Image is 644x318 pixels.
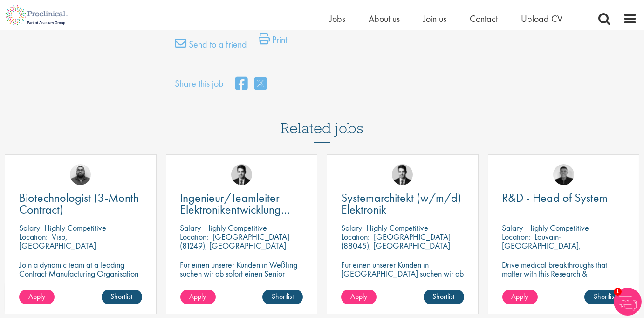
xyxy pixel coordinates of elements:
span: 1 [614,288,622,296]
span: Location: [341,231,370,242]
span: Location: [180,231,209,242]
img: Thomas Wenig [392,164,413,185]
a: Contact [470,13,498,25]
p: Highly Competitive [206,222,267,233]
a: Biotechnologist (3-Month Contract) [19,192,142,215]
span: Apply [190,291,206,301]
p: Join a dynamic team at a leading Contract Manufacturing Organisation (CMO) and contribute to grou... [19,260,142,304]
a: Ingenieur/Teamleiter Elektronikentwicklung Aviation (m/w/d) [180,192,303,215]
span: Salary [341,222,362,233]
a: Apply [341,290,377,304]
a: Shortlist [424,290,464,304]
span: Apply [28,291,45,301]
span: Apply [350,291,367,301]
span: Location: [502,231,531,242]
a: Shortlist [102,290,142,304]
label: Share this job [175,77,224,90]
a: R&D - Head of System [502,192,625,204]
span: Apply [512,291,528,301]
a: share on twitter [255,74,267,94]
span: Systemarchitekt (w/m/d) Elektronik [341,190,461,217]
a: Print [259,33,288,51]
p: [GEOGRAPHIC_DATA] (88045), [GEOGRAPHIC_DATA] [341,231,451,251]
img: Ashley Bennett [70,164,91,185]
p: Für einen unserer Kunden in [GEOGRAPHIC_DATA] suchen wir ab sofort einen Leitenden Systemarchitek... [341,260,464,304]
a: Upload CV [521,13,562,25]
p: Highly Competitive [528,222,589,233]
img: Christian Andersen [553,164,574,185]
h3: Related jobs [281,97,363,143]
p: Highly Competitive [366,222,428,233]
span: Salary [502,222,523,233]
a: Apply [502,290,538,304]
p: Highly Competitive [44,222,106,233]
img: Thomas Wenig [231,164,252,185]
a: Systemarchitekt (w/m/d) Elektronik [341,192,464,215]
span: R&D - Head of System [502,190,608,206]
a: Apply [180,290,216,304]
span: Biotechnologist (3-Month Contract) [19,190,139,217]
p: [GEOGRAPHIC_DATA] (81249), [GEOGRAPHIC_DATA] [180,231,290,251]
a: Join us [423,13,446,25]
p: Louvain-[GEOGRAPHIC_DATA], [GEOGRAPHIC_DATA] [502,231,582,260]
img: Chatbot [614,288,642,316]
a: Apply [19,290,55,304]
p: Drive medical breakthroughs that matter with this Research & Development position! [502,260,625,287]
a: Jobs [329,13,345,25]
a: Shortlist [262,290,303,304]
p: Visp, [GEOGRAPHIC_DATA] [19,231,96,251]
p: Für einen unserer Kunden in Weßling suchen wir ab sofort einen Senior Electronics Engineer Avioni... [180,260,303,296]
span: Salary [19,222,40,233]
span: Ingenieur/Teamleiter Elektronikentwicklung Aviation (m/w/d) [180,190,290,229]
span: Salary [180,222,201,233]
a: About us [369,13,400,25]
span: Location: [19,231,48,242]
a: Send to a friend [175,37,247,56]
a: Shortlist [584,290,625,304]
a: share on facebook [236,74,248,94]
